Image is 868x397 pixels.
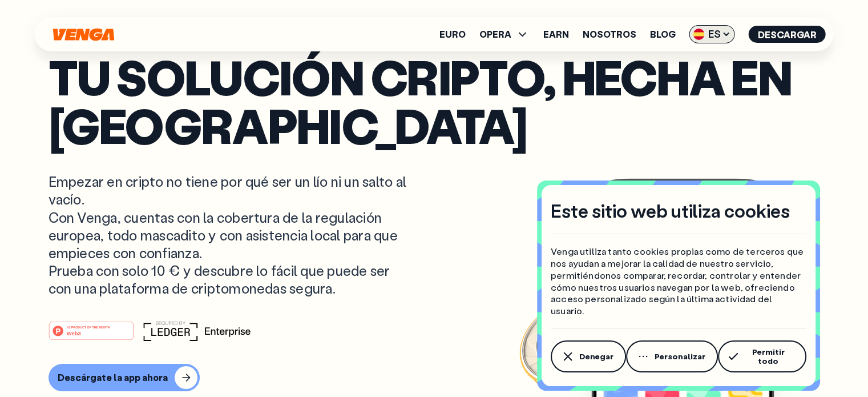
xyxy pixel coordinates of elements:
img: flag-es [693,29,705,40]
button: Descargar [749,26,826,43]
img: USDC coin [740,215,822,298]
a: Descárgate la app ahora [49,364,820,391]
span: OPERA [479,27,530,41]
span: OPERA [479,30,511,39]
tspan: #1 PRODUCT OF THE MONTH [67,325,110,328]
button: Permitir todo [718,340,806,372]
button: Denegar [551,340,626,372]
button: Descárgate la app ahora [49,364,200,391]
h4: Este sitio web utiliza cookies [551,199,790,223]
p: Empezar en cripto no tiene por qué ser un lío ni un salto al vacío. Con Venga, cuentas con la cob... [49,173,409,297]
span: Permitir todo [742,347,794,366]
a: Earn [543,30,569,39]
p: Venga utiliza tanto cookies propias como de terceros que nos ayudan a mejorar la calidad de nuest... [551,246,806,317]
p: Tu solución cripto, hecha en [GEOGRAPHIC_DATA] [49,53,820,150]
img: Bitcoin [517,292,620,395]
svg: Inicio [52,28,116,41]
div: Descárgate la app ahora [58,372,168,383]
a: Euro [439,30,466,39]
a: Nosotros [583,30,636,39]
button: Personalizar [626,340,718,372]
span: ES [689,25,735,43]
tspan: Web3 [66,330,80,336]
span: Personalizar [655,352,705,361]
span: Denegar [579,352,613,361]
a: Blog [650,30,676,39]
a: #1 PRODUCT OF THE MONTHWeb3 [49,328,134,343]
